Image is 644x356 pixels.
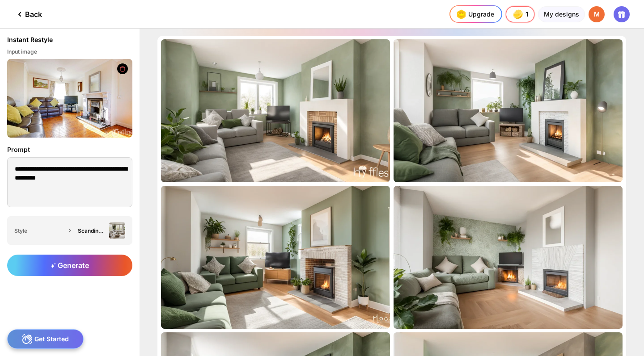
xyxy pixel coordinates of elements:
div: My designs [538,6,585,22]
div: Back [14,9,42,20]
div: Scandinavian [78,227,106,234]
div: Style [14,227,65,234]
span: Generate [51,261,89,270]
div: Prompt [7,145,132,155]
div: M [589,6,605,22]
div: Upgrade [454,7,494,21]
div: Get Started [7,329,84,349]
div: Input image [7,48,132,55]
img: upgrade-nav-btn-icon.gif [454,7,468,21]
div: Instant Restyle [7,36,53,44]
span: 1 [525,11,529,18]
